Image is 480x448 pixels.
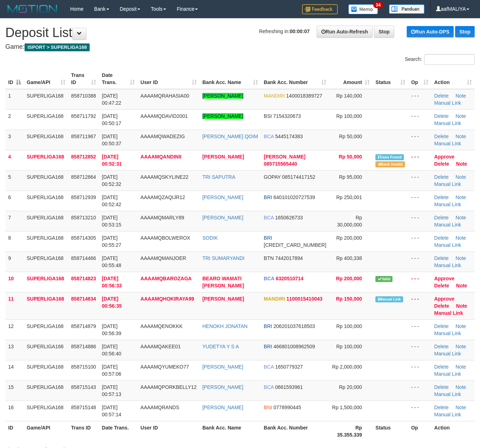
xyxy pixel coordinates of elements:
td: SUPERLIGA168 [24,251,68,272]
td: 11 [5,292,24,319]
input: Search: [424,54,475,65]
span: [DATE] 00:57:06 [102,364,121,377]
a: Note [455,194,466,200]
th: Trans ID: activate to sort column ascending [68,69,99,89]
a: Run Auto-Refresh [317,26,373,38]
a: Approve [434,296,454,302]
a: Delete [434,384,448,390]
a: Delete [434,194,448,200]
span: Similar transaction found [375,154,404,160]
span: AAAAMQRAHASIA00 [141,93,189,99]
th: Game/API: activate to sort column ascending [24,69,68,89]
td: 3 [5,130,24,150]
a: [PERSON_NAME] [202,405,243,410]
span: Valid transaction [375,276,392,282]
label: Search: [405,54,475,65]
a: Delete [434,255,448,261]
th: Trans ID [68,421,99,441]
span: 34 [373,2,383,8]
span: 858711967 [71,134,96,139]
th: Op: activate to sort column ascending [408,69,431,89]
th: User ID [138,421,200,441]
td: SUPERLIGA168 [24,211,68,231]
span: AAAAMQHOKIRAYA99 [141,296,194,302]
span: 858714879 [71,323,96,329]
th: User ID: activate to sort column ascending [138,69,200,89]
a: Manual Link [434,310,463,316]
a: Manual Link [434,181,461,187]
span: BCA [264,384,274,390]
td: - - - [408,292,431,319]
td: 5 [5,170,24,191]
a: Manual Link [434,412,461,417]
img: MOTION_logo.png [5,4,59,14]
th: Bank Acc. Name: activate to sort column ascending [200,69,261,89]
span: BCA [264,134,274,139]
a: Note [456,283,467,288]
span: 858715148 [71,405,96,410]
td: - - - [408,170,431,191]
span: Copy 1400018389727 to clipboard [286,93,322,99]
span: Copy 7154320673 to clipboard [273,113,301,119]
td: SUPERLIGA168 [24,340,68,360]
td: SUPERLIGA168 [24,319,68,340]
a: Delete [434,174,448,180]
a: Manual Link [434,222,461,228]
span: [DATE] 00:56:39 [102,323,121,336]
a: Note [455,235,466,241]
td: SUPERLIGA168 [24,191,68,211]
span: Copy 1650626733 to clipboard [275,215,303,220]
td: SUPERLIGA168 [24,292,68,319]
td: - - - [408,401,431,421]
td: 4 [5,150,24,170]
img: panduan.png [389,4,424,14]
span: BCA [264,364,274,370]
a: TRI SAPUTRA [202,174,236,180]
a: [PERSON_NAME] [202,154,244,160]
a: Note [455,255,466,261]
a: Stop [455,26,475,37]
span: AAAAMQENOKKK [141,323,183,329]
span: Copy 1100015410043 to clipboard [286,296,322,302]
span: [DATE] 00:53:15 [102,215,121,228]
td: - - - [408,360,431,380]
a: Note [455,93,466,99]
th: ID: activate to sort column descending [5,69,24,89]
h1: Deposit List [5,26,475,40]
span: [DATE] 00:55:48 [102,255,121,268]
span: [DATE] 00:55:27 [102,235,121,248]
a: Note [456,303,467,309]
span: AAAAMQMANJOER [141,255,186,261]
a: Note [455,113,466,119]
span: Bank is not match [375,161,405,167]
span: Rp 200,000 [336,276,362,281]
span: Copy 085715565440 to clipboard [264,161,297,167]
td: - - - [408,251,431,272]
a: Note [455,384,466,390]
a: SODIK [202,235,218,241]
span: 858714305 [71,235,96,241]
td: - - - [408,211,431,231]
a: Delete [434,283,449,288]
span: BCA [264,276,274,281]
a: Delete [434,215,448,220]
span: Rp 50,000 [339,134,362,139]
span: Rp 50,000 [339,154,362,160]
span: BRI [264,323,272,329]
td: SUPERLIGA168 [24,401,68,421]
span: Copy 5445174383 to clipboard [275,134,303,139]
span: 858712939 [71,194,96,200]
span: [DATE] 00:56:40 [102,344,121,356]
td: SUPERLIGA168 [24,272,68,292]
span: Copy 466801008962509 to clipboard [274,344,315,349]
span: AAAAMQRANDS [141,405,179,410]
a: [PERSON_NAME] [202,384,243,390]
td: SUPERLIGA168 [24,150,68,170]
a: Manual Link [434,141,461,146]
span: AAAAMQDAVID2001 [141,113,188,119]
td: 9 [5,251,24,272]
a: Manual Link [434,100,461,106]
a: Note [455,405,466,410]
a: Manual Link [434,120,461,126]
span: Rp 140,000 [336,93,362,99]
